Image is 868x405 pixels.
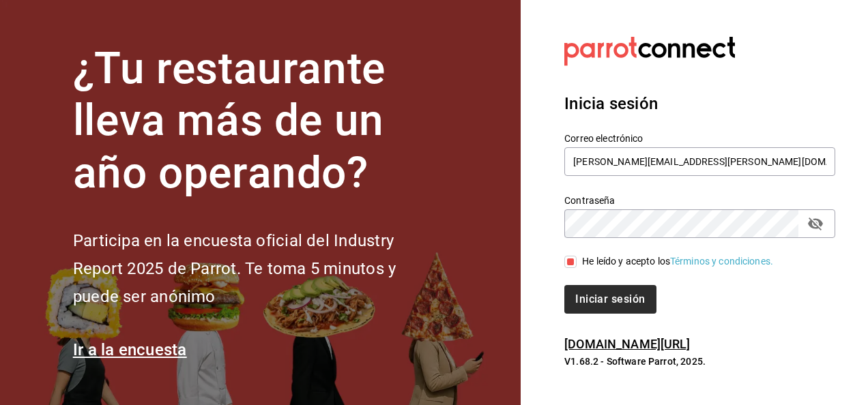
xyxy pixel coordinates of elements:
a: Términos y condiciones. [670,256,773,267]
input: Ingresa tu correo electrónico [564,147,835,176]
h3: Inicia sesión [564,91,835,116]
label: Correo electrónico [564,133,835,142]
button: Campo de contraseña [804,212,827,235]
a: Ir a la encuesta [73,340,187,359]
a: [DOMAIN_NAME][URL] [564,337,690,351]
label: Contraseña [564,195,835,205]
button: Iniciar sesión [564,285,656,314]
h1: ¿Tu restaurante lleva más de un año operando? [73,43,442,200]
h2: Participa en la encuesta oficial del Industry Report 2025 de Parrot. Te toma 5 minutos y puede se... [73,227,442,310]
p: V1.68.2 - Software Parrot, 2025. [564,355,835,368]
div: He leído y acepto los [582,254,773,269]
